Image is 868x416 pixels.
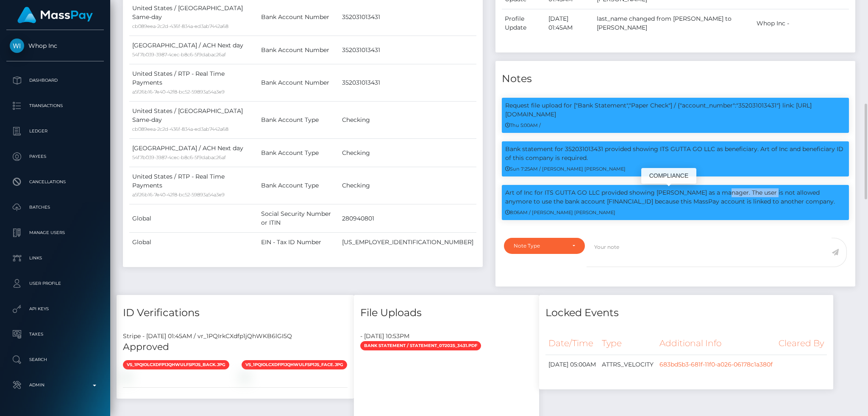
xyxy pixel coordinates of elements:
img: MassPay Logo [17,7,93,23]
a: Cancellations [6,171,104,193]
th: Additional Info [657,332,776,355]
div: Note Type [514,242,565,249]
small: a5f26b16-7e40-42f8-bc52-59893a54a3e9 [132,89,225,95]
span: vs_1PQIolCXdfp1jQhWULfsp1js_face.jpg [242,360,347,369]
td: United States / [GEOGRAPHIC_DATA] Same-day [129,102,258,139]
h4: Notes [502,72,849,86]
td: Global [129,233,258,252]
p: Payees [10,150,100,163]
h4: Locked Events [545,306,827,320]
a: 683bd5b3-681f-11f0-a026-06178c1a380f [659,361,773,368]
td: Checking [339,167,476,204]
small: Sun 7:25AM / [PERSON_NAME] [PERSON_NAME] [505,166,626,172]
small: Thu 5:00AM / [505,122,541,128]
td: 352031013431 [339,64,476,102]
a: Transactions [6,95,104,116]
p: Cancellations [10,176,100,188]
div: - [DATE] 10:53PM [354,332,539,341]
small: cb089eea-2c2d-436f-834a-ed3ab7442a68 [132,126,228,132]
p: Art of Inc for ITS GUTTA GO LLC provided showing [PERSON_NAME] as a manager. The user is not allo... [505,188,846,206]
td: ATTRS_VELOCITY [599,355,657,375]
a: Ledger [6,121,104,142]
a: Batches [6,197,104,218]
td: [GEOGRAPHIC_DATA] / ACH Next day [129,139,258,167]
td: Bank Account Type [258,102,339,139]
td: Bank Account Number [258,64,339,102]
p: API Keys [10,303,100,315]
small: cb089eea-2c2d-436f-834a-ed3ab7442a68 [132,23,228,29]
a: User Profile [6,273,104,294]
div: Stripe - [DATE] 01:45AM / vr_1PQIrkCXdfp1jQhWKB6lGI5Q [117,332,354,341]
a: Payees [6,146,104,167]
a: Dashboard [6,70,104,91]
div: COMPLIANCE [641,168,696,184]
p: Links [10,252,100,264]
p: Admin [10,379,100,391]
td: Bank Account Type [258,139,339,167]
p: Dashboard [10,74,100,87]
td: [US_EMPLOYER_IDENTIFICATION_NUMBER] [339,233,476,252]
p: User Profile [10,277,100,290]
a: API Keys [6,298,104,320]
td: 352031013431 [339,36,476,64]
a: Search [6,349,104,370]
h4: File Uploads [360,306,533,320]
a: Manage Users [6,222,104,243]
td: [GEOGRAPHIC_DATA] / ACH Next day [129,36,258,64]
td: Whop Inc - [754,9,849,38]
th: Date/Time [545,332,599,355]
td: Checking [339,102,476,139]
td: Bank Account Type [258,167,339,204]
a: Taxes [6,324,104,345]
img: vr_1PQIrkCXdfp1jQhWKB6lGI5Qfile_1PQIrHCXdfp1jQhWqdccSxtB [123,373,130,380]
p: Manage Users [10,226,100,239]
span: Bank Statement / Statement_072025_3431.pdf [360,341,481,350]
p: Transactions [10,99,100,112]
td: EIN - Tax ID Number [258,233,339,252]
p: Ledger [10,125,100,138]
span: Whop Inc [6,42,104,50]
td: United States / RTP - Real Time Payments [129,167,258,204]
td: Global [129,204,258,233]
td: United States / RTP - Real Time Payments [129,64,258,102]
small: a5f26b16-7e40-42f8-bc52-59893a54a3e9 [132,192,225,198]
th: Type [599,332,657,355]
small: 54f7b039-3987-4cec-b8c6-5f9dabac26af [132,154,226,160]
img: Whop Inc [10,39,24,53]
small: 54f7b039-3987-4cec-b8c6-5f9dabac26af [132,52,226,58]
p: Bank statement for 352031013431 provided showing ITS GUTTA GO LLC as beneficiary. Art of Inc and ... [505,145,846,163]
td: Bank Account Number [258,36,339,64]
h5: Approved [123,341,348,354]
img: vr_1PQIrkCXdfp1jQhWKB6lGI5Qfile_1PQIreCXdfp1jQhWiwd7uCBn [242,373,248,380]
td: Checking [339,139,476,167]
td: [DATE] 01:45AM [545,9,594,38]
td: Profile Update [502,9,545,38]
h4: ID Verifications [123,306,348,320]
p: Request file upload for ["Bank Statement","Paper Check"] / {"account_number":"352031013431"} link... [505,101,846,119]
td: [DATE] 05:00AM [545,355,599,375]
a: Admin [6,375,104,396]
p: Batches [10,201,100,214]
p: Search [10,353,100,366]
td: Social Security Number or ITIN [258,204,339,233]
p: Taxes [10,328,100,341]
span: vs_1PQIolCXdfp1jQhWULfsp1js_back.jpg [123,360,229,369]
a: Links [6,248,104,269]
button: Note Type [504,238,585,254]
small: 8:06AM / [PERSON_NAME] [PERSON_NAME] [505,209,615,215]
th: Cleared By [776,332,827,355]
td: 280940801 [339,204,476,233]
td: last_name changed from [PERSON_NAME] to [PERSON_NAME] [594,9,754,38]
